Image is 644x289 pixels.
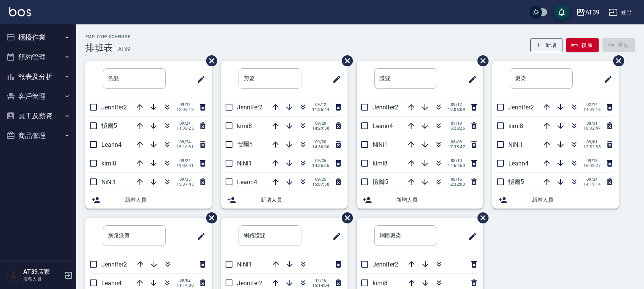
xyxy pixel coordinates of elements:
span: 修改班表的標題 [328,227,341,246]
span: 14:29:58 [312,126,329,131]
span: 15:10:31 [176,144,194,149]
span: kimi8 [373,279,388,287]
span: 09/20 [312,121,329,126]
span: 新增人員 [532,196,613,204]
div: AT39 [585,8,599,17]
span: 08/03 [448,140,465,144]
button: 預約管理 [3,47,73,67]
span: 09/12 [448,102,465,107]
span: 08/10 [448,158,465,163]
span: NiNi1 [373,141,388,148]
h5: AT39店家 [23,268,62,276]
p: 服務人員 [23,276,62,283]
span: 14:54:50 [448,163,465,168]
span: NiNi1 [237,261,252,268]
span: Jennifer2 [237,104,263,111]
span: 08/15 [448,177,465,182]
span: 14:36:35 [312,163,329,168]
span: kimi8 [101,160,116,167]
img: Person [6,268,21,283]
span: 刪除班表 [607,50,625,72]
span: 修改班表的標題 [463,227,477,246]
span: 09/24 [176,121,194,126]
button: 新增 [530,38,563,52]
span: 12:52:35 [583,144,601,149]
span: Jennifer2 [237,279,263,287]
span: 09/02 [176,278,194,283]
span: 修改班表的標題 [192,70,206,88]
div: 新增人員 [357,191,483,209]
span: 14:19:14 [583,182,601,187]
span: 新增人員 [396,196,477,204]
input: 排版標題 [239,68,301,89]
input: 排版標題 [374,68,437,89]
span: 16:14:04 [312,283,329,288]
span: Jennifer2 [373,104,398,111]
span: 12:06:18 [176,107,194,112]
span: Leann4 [373,122,393,130]
span: 09/19 [583,158,601,163]
button: 報表及分析 [3,67,73,87]
span: 11:36:44 [312,107,329,112]
span: Leann4 [237,178,257,186]
span: 15:07:43 [176,182,194,187]
span: 09/24 [176,140,194,144]
span: 刪除班表 [200,207,218,229]
span: 15:25:26 [448,126,465,131]
span: 09/25 [312,158,329,163]
span: 09/24 [176,158,194,163]
span: 刪除班表 [472,50,490,72]
span: 12:06:09 [448,107,465,112]
span: 09/12 [312,102,329,107]
span: 09/25 [312,177,329,182]
button: save [554,5,569,20]
span: NiNi1 [237,160,252,167]
input: 排版標題 [239,225,301,246]
input: 排版標題 [103,225,166,246]
span: 刪除班表 [336,207,354,229]
span: 刪除班表 [336,50,354,72]
span: kimi8 [237,122,252,130]
span: 19:36:41 [176,163,194,168]
span: 修改班表的標題 [192,227,206,246]
button: 登出 [606,5,635,19]
span: 愷爾5 [508,178,524,185]
span: 02/14 [583,102,601,107]
span: 11:14:00 [176,283,194,288]
input: 排版標題 [510,68,573,89]
span: 新增人員 [125,196,206,204]
span: 14:30:00 [312,144,329,149]
span: 09/19 [448,121,465,126]
input: 排版標題 [103,68,166,89]
button: AT39 [573,5,602,20]
div: 新增人員 [221,191,348,209]
span: kimi8 [508,122,523,130]
span: Jennifer2 [101,104,127,111]
span: Leann4 [101,279,122,287]
button: 櫃檯作業 [3,27,73,47]
span: Jennifer2 [101,261,127,268]
h3: 排班表 [85,42,113,53]
span: 16:03:27 [583,163,601,168]
span: 17:35:47 [448,144,465,149]
span: 09/20 [312,140,329,144]
span: 修改班表的標題 [328,70,341,88]
h6: — AT39 [113,45,130,53]
span: Jennifer2 [373,261,398,268]
input: 排版標題 [374,225,437,246]
span: 刪除班表 [200,50,218,72]
button: 員工及薪資 [3,106,73,126]
span: 愷爾5 [101,122,117,129]
span: NiNi1 [508,141,523,148]
span: 09/12 [176,102,194,107]
button: 客戶管理 [3,87,73,106]
span: 愷爾5 [373,178,388,185]
button: 商品管理 [3,126,73,146]
span: 15:07:38 [312,182,329,187]
span: 修改班表的標題 [463,70,477,88]
span: 09/24 [583,177,601,182]
h2: Employee Schedule [85,34,131,39]
div: 新增人員 [85,191,212,209]
span: 愷爾5 [237,141,253,148]
button: 復原 [566,38,599,52]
